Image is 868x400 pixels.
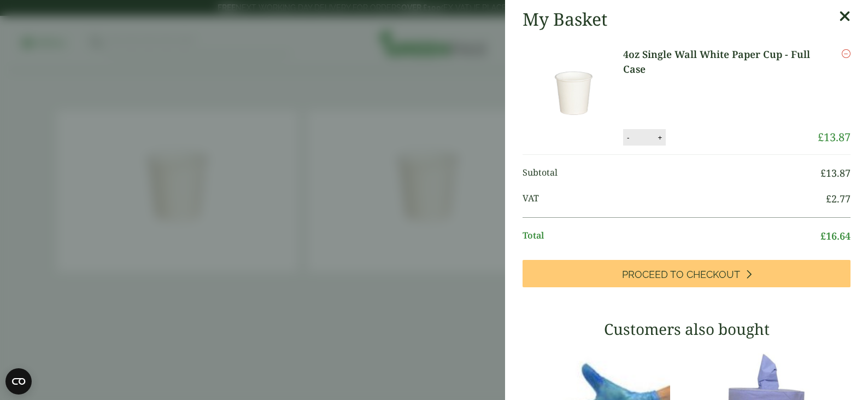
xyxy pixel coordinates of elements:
span: £ [820,166,826,179]
a: Remove this item [842,47,851,60]
span: Proceed to Checkout [622,269,740,281]
span: Total [523,229,820,244]
h2: My Basket [523,9,607,30]
button: - [624,133,632,142]
span: £ [818,130,824,144]
button: Open CMP widget [5,368,32,395]
bdi: 16.64 [820,229,851,242]
span: £ [820,229,826,242]
span: Subtotal [523,166,820,181]
a: Proceed to Checkout [523,260,851,287]
bdi: 2.77 [826,192,851,205]
a: 4oz Single Wall White Paper Cup - Full Case [623,47,818,77]
span: VAT [523,192,826,206]
span: £ [826,192,831,205]
bdi: 13.87 [818,130,851,144]
h3: Customers also bought [523,320,851,339]
bdi: 13.87 [820,166,851,179]
img: 4oz Single Wall White Paper Cup-Full Case of-0 [525,47,623,146]
button: + [654,133,665,142]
